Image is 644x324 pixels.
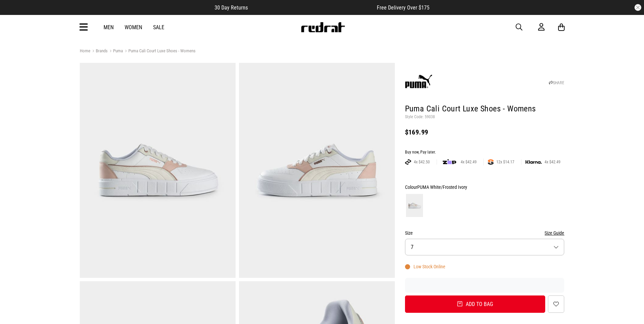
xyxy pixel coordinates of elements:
[405,183,565,191] div: Colour
[405,104,565,114] h1: Puma Cali Court Luxe Shoes - Womens
[261,4,363,11] iframe: Customer reviews powered by Trustpilot
[123,48,196,55] a: Puma Cali Court Luxe Shoes - Womens
[526,160,542,164] img: KLARNA
[108,48,123,55] a: Puma
[458,159,479,165] span: 4x $42.49
[104,24,114,31] a: Men
[405,295,546,313] button: Add to bag
[405,282,565,289] iframe: Customer reviews powered by Trustpilot
[549,80,564,85] a: SHARE
[215,4,248,11] span: 30 Day Returns
[125,24,142,31] a: Women
[90,48,108,55] a: Brands
[405,114,565,120] p: Style Code: 59038
[405,150,565,155] div: Buy now, Pay later.
[377,4,429,11] span: Free Delivery Over $175
[406,194,423,217] img: PUMA White/Frosted Ivory
[411,159,433,165] span: 4x $42.50
[80,63,236,278] img: Puma Cali Court Luxe Shoes - Womens in White
[405,159,411,165] img: AFTERPAY
[405,69,432,96] img: Puma
[405,128,565,136] div: $169.99
[405,239,565,255] button: 7
[405,264,445,269] div: Low Stock Online
[545,229,564,237] button: Size Guide
[239,63,395,278] img: Puma Cali Court Luxe Shoes - Womens in White
[488,159,494,165] img: SPLITPAY
[542,159,563,165] span: 4x $42.49
[494,159,517,165] span: 12x $14.17
[153,24,164,31] a: Sale
[411,244,413,250] span: 7
[417,184,467,190] span: PUMA White/Frosted Ivory
[443,159,456,165] img: zip
[405,229,565,237] div: Size
[80,48,90,53] a: Home
[300,22,345,32] img: Redrat logo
